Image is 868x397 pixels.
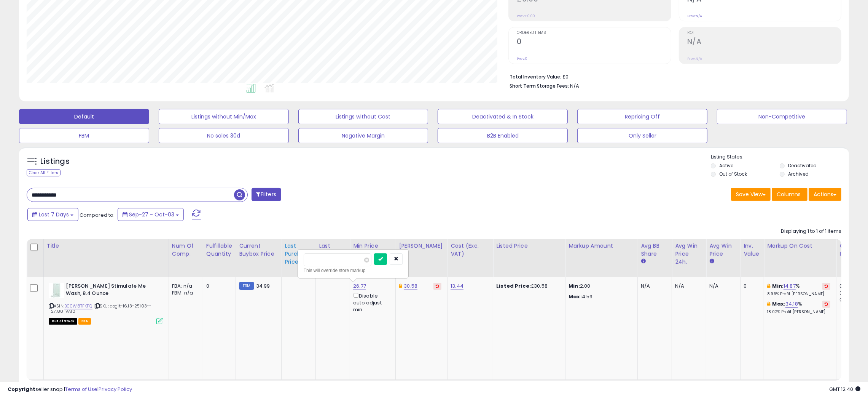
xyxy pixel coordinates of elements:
[239,282,254,290] small: FBM
[641,242,669,258] div: Avg BB Share
[438,109,568,124] button: Deactivated & In Stock
[772,188,807,201] button: Columns
[399,242,444,250] div: [PERSON_NAME]
[569,293,632,300] p: 4.59
[510,83,569,89] b: Short Term Storage Fees:
[839,290,850,296] small: (0%)
[709,242,737,258] div: Avg Win Price
[65,386,97,393] a: Terms of Use
[64,303,92,309] a: B00W8TFKFQ
[496,242,562,250] div: Listed Price
[304,267,403,274] div: This will override store markup
[784,282,796,290] a: 14.87
[118,208,184,221] button: Sep-27 - Oct-03
[570,82,579,90] span: N/A
[744,242,761,258] div: Inv. value
[641,258,645,265] small: Avg BB Share.
[839,242,867,258] div: Ordered Items
[49,318,77,325] span: All listings that are currently out of stock and unavailable for purchase on Amazon
[298,109,428,124] button: Listings without Cost
[510,72,836,81] li: £0
[252,188,281,201] button: Filters
[49,303,151,314] span: | SKU: qogit-16.13-25103---27.80-VA10
[99,386,132,393] a: Privacy Policy
[788,162,817,169] label: Deactivated
[772,300,786,307] b: Max:
[719,162,733,169] label: Active
[772,282,784,290] b: Min:
[129,211,174,218] span: Sep-27 - Oct-03
[829,386,860,393] span: 2025-10-12 12:40 GMT
[47,242,166,250] div: Title
[206,242,233,258] div: Fulfillable Quantity
[451,282,463,290] a: 13.44
[731,188,771,201] button: Save View
[517,56,527,61] small: Prev: 0
[206,283,230,290] div: 0
[709,258,714,265] small: Avg Win Price.
[809,188,841,201] button: Actions
[172,242,200,258] div: Num of Comp.
[569,282,580,290] strong: Min:
[717,109,847,124] button: Non-Competitive
[66,283,158,299] b: [PERSON_NAME] Stimulate Me Wash, 8.4 Ounce
[785,300,798,308] a: 34.18
[49,283,64,298] img: 318PIRfJPtL._SL40_.jpg
[438,128,568,143] button: B2B Enabled
[569,293,582,300] strong: Max:
[353,291,390,313] div: Disable auto adjust min
[517,31,671,35] span: Ordered Items
[159,128,289,143] button: No sales 30d
[719,171,747,177] label: Out of Stock
[496,283,559,290] div: £30.58
[709,283,734,290] div: N/A
[40,156,70,167] h5: Listings
[577,128,707,143] button: Only Seller
[27,169,61,176] div: Clear All Filters
[687,14,702,18] small: Prev: N/A
[353,282,366,290] a: 26.77
[172,290,197,296] div: FBM: n/a
[256,282,270,290] span: 34.99
[404,282,417,290] a: 30.58
[159,109,289,124] button: Listings without Min/Max
[577,109,707,124] button: Repricing Off
[80,211,115,219] span: Compared to:
[781,228,841,235] div: Displaying 1 to 1 of 1 items
[517,14,535,18] small: Prev: £0.00
[641,283,666,290] div: N/A
[675,242,703,266] div: Avg Win Price 24h.
[767,301,830,315] div: %
[767,242,833,250] div: Markup on Cost
[744,283,758,290] div: 0
[569,283,632,290] p: 2.00
[767,291,830,297] p: 8.96% Profit [PERSON_NAME]
[687,31,841,35] span: ROI
[8,386,132,393] div: seller snap | |
[285,242,312,266] div: Last Purchase Price
[239,242,278,258] div: Current Buybox Price
[569,242,634,250] div: Markup Amount
[496,282,531,290] b: Listed Price:
[319,242,347,274] div: Last Purchase Date (GMT)
[687,56,702,61] small: Prev: N/A
[19,109,149,124] button: Default
[675,283,700,290] div: N/A
[767,309,830,315] p: 18.02% Profit [PERSON_NAME]
[510,74,561,80] b: Total Inventory Value:
[517,37,671,48] h2: 0
[39,211,69,218] span: Last 7 Days
[8,386,35,393] strong: Copyright
[19,128,149,143] button: FBM
[777,190,801,198] span: Columns
[353,242,392,250] div: Min Price
[764,239,836,277] th: The percentage added to the cost of goods (COGS) that forms the calculator for Min & Max prices.
[711,154,849,161] p: Listing States:
[788,171,809,177] label: Archived
[451,242,490,258] div: Cost (Exc. VAT)
[687,37,841,48] h2: N/A
[767,283,830,297] div: %
[298,128,428,143] button: Negative Margin
[78,318,91,325] span: FBA
[27,208,78,221] button: Last 7 Days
